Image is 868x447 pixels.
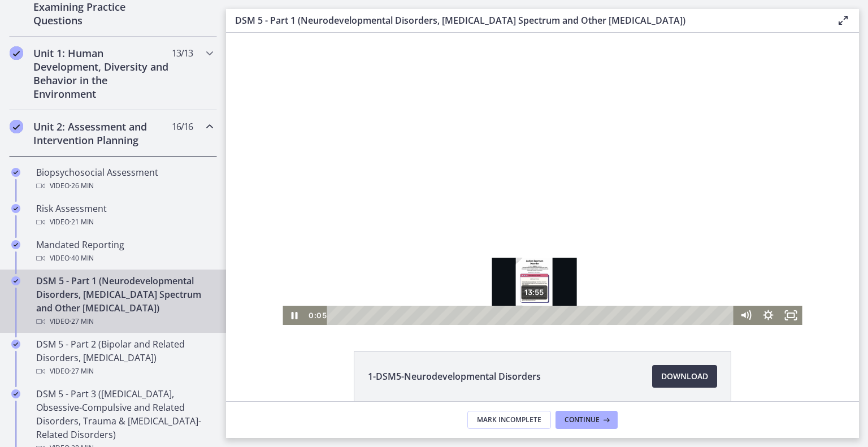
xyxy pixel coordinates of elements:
[477,415,541,424] span: Mark Incomplete
[33,120,171,147] h2: Unit 2: Assessment and Intervention Planning
[467,411,551,429] button: Mark Incomplete
[11,276,20,285] i: Completed
[11,240,20,249] i: Completed
[70,251,94,265] span: · 40 min
[36,179,212,193] div: Video
[70,215,94,229] span: · 21 min
[226,33,859,325] iframe: Video Lesson
[36,337,212,378] div: DSM 5 - Part 2 (Bipolar and Related Disorders, [MEDICAL_DATA])
[36,166,212,193] div: Biopsychosocial Assessment
[36,251,212,265] div: Video
[172,120,193,133] span: 16 / 16
[36,215,212,229] div: Video
[554,273,576,292] button: Fullscreen
[70,179,94,193] span: · 26 min
[36,202,212,229] div: Risk Assessment
[10,46,23,60] i: Completed
[11,340,20,349] i: Completed
[36,238,212,265] div: Mandated Reporting
[36,274,212,328] div: DSM 5 - Part 1 (Neurodevelopmental Disorders, [MEDICAL_DATA] Spectrum and Other [MEDICAL_DATA])
[36,315,212,328] div: Video
[11,204,20,213] i: Completed
[33,46,171,101] h2: Unit 1: Human Development, Diversity and Behavior in the Environment
[11,389,20,398] i: Completed
[172,46,193,60] span: 13 / 13
[70,315,94,328] span: · 27 min
[11,168,20,177] i: Completed
[36,364,212,378] div: Video
[368,370,541,383] span: 1-DSM5-Neurodevelopmental Disorders
[531,273,554,292] button: Show settings menu
[652,365,717,388] a: Download
[10,120,23,133] i: Completed
[235,14,818,27] h3: DSM 5 - Part 1 (Neurodevelopmental Disorders, [MEDICAL_DATA] Spectrum and Other [MEDICAL_DATA])
[565,415,600,424] span: Continue
[509,273,531,292] button: Mute
[661,370,708,383] span: Download
[70,364,94,378] span: · 27 min
[555,411,618,429] button: Continue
